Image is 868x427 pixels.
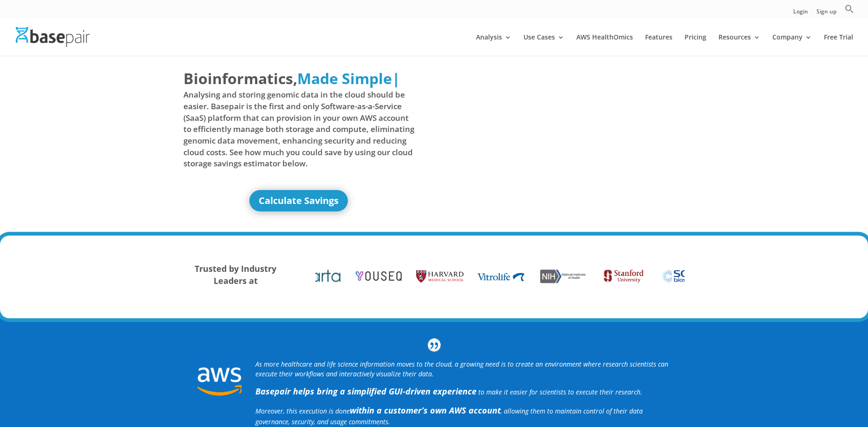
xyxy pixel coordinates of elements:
a: Free Trial [824,34,853,56]
strong: Trusted by Industry Leaders at [195,263,276,286]
iframe: Basepair - NGS Analysis Simplified [441,68,672,198]
span: Analysing and storing genomic data in the cloud should be easier. Basepair is the first and only ... [183,89,415,169]
a: Features [645,34,672,56]
a: AWS HealthOmics [576,34,633,56]
a: Use Cases [523,34,564,56]
span: Made Simple [297,68,392,88]
a: Company [772,34,812,56]
a: Calculate Savings [249,190,348,211]
i: As more healthcare and life science information moves to the cloud, a growing need is to create a... [255,360,668,378]
iframe: Drift Widget Chat Controller [690,360,857,416]
strong: Basepair helps bring a simplified GUI-driven experience [255,386,476,397]
a: Login [793,9,808,19]
span: Bioinformatics, [183,68,297,89]
a: Search Icon Link [845,4,854,19]
a: Analysis [476,34,511,56]
a: Pricing [685,34,706,56]
svg: Search [845,4,854,13]
a: Sign up [816,9,836,19]
span: to make it easier for scientists to execute their research. [478,388,642,396]
span: | [392,68,400,88]
b: within a customer’s own AWS account [350,405,501,416]
img: Basepair [16,27,90,47]
span: Moreover, this execution is done , allowing them to maintain control of their data governance, se... [255,407,643,426]
a: Resources [718,34,760,56]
